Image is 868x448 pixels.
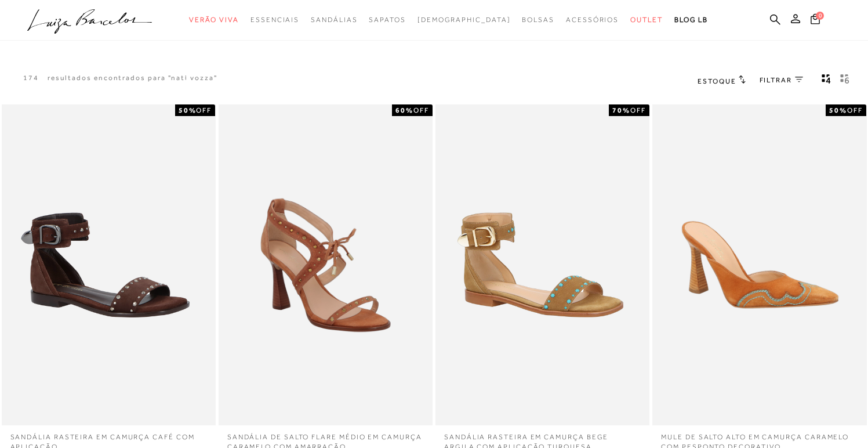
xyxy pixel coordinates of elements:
span: Sandálias [311,16,357,24]
img: SANDÁLIA DE SALTO FLARE MÉDIO EM CAMURÇA CARAMELO COM AMARRAÇÃO [220,106,431,424]
a: noSubCategoriesText [369,9,405,31]
span: OFF [196,106,212,114]
strong: 70% [612,106,630,114]
span: 0 [816,12,824,20]
a: noSubCategoriesText [630,9,663,31]
strong: 50% [179,106,197,114]
span: Estoque [698,77,736,85]
span: OFF [413,106,429,114]
span: OFF [847,106,863,114]
span: Bolsas [522,16,554,24]
a: noSubCategoriesText [311,9,357,31]
img: SANDÁLIA RASTEIRA EM CAMURÇA BEGE ARGILA COM APLICAÇÃO TURQUESA [437,106,648,424]
a: noSubCategoriesText [522,9,554,31]
a: noSubCategoriesText [417,9,511,31]
span: Sapatos [369,16,405,24]
button: Mostrar 4 produtos por linha [818,73,834,88]
img: SANDÁLIA RASTEIRA EM CAMURÇA CAFÉ COM APLICAÇÃO [3,106,215,424]
button: 0 [807,13,823,28]
span: Acessórios [566,16,619,24]
strong: 60% [395,106,413,114]
a: noSubCategoriesText [189,9,239,31]
span: OFF [630,106,646,114]
a: noSubCategoriesText [566,9,619,31]
: resultados encontrados para "nati vozza" [48,73,217,83]
span: BLOG LB [674,16,708,24]
a: noSubCategoriesText [250,9,299,31]
button: gridText6Desc [837,73,853,88]
strong: 50% [829,106,847,114]
a: BLOG LB [674,9,708,31]
span: Verão Viva [189,16,239,24]
p: 174 [23,73,39,83]
span: FILTRAR [760,75,792,85]
span: Essenciais [250,16,299,24]
span: [DEMOGRAPHIC_DATA] [417,16,511,24]
span: Outlet [630,16,663,24]
img: MULE DE SALTO ALTO EM CAMURÇA CARAMELO COM PESPONTO DECORATIVO [653,106,865,424]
